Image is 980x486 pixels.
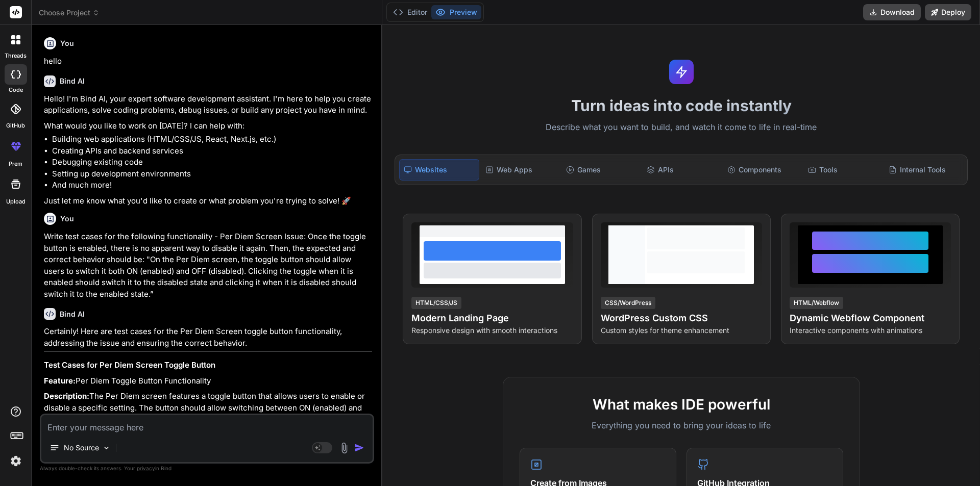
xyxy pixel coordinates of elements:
li: Debugging existing code [52,157,372,168]
div: Websites [399,159,479,181]
p: The Per Diem screen features a toggle button that allows users to enable or disable a specific se... [44,391,372,425]
div: Web Apps [481,159,560,181]
li: Building web applications (HTML/CSS/JS, React, Next.js, etc.) [52,134,372,145]
p: Hello! I'm Bind AI, your expert software development assistant. I'm here to help you create appli... [44,93,372,116]
img: settings [7,452,24,470]
li: Creating APIs and backend services [52,145,372,157]
div: Games [562,159,641,181]
li: Setting up development environments [52,168,372,180]
h3: Test Cases for Per Diem Screen Toggle Button [44,360,372,371]
h1: Turn ideas into code instantly [388,96,974,115]
div: CSS/WordPress [601,297,655,309]
p: Responsive design with smooth interactions [411,325,573,336]
h6: You [60,214,74,224]
div: Internal Tools [885,159,963,181]
div: HTML/CSS/JS [411,297,461,309]
p: hello [44,56,372,67]
button: Editor [389,5,431,19]
p: Always double-check its answers. Your in Bind [40,464,374,473]
label: prem [9,160,22,168]
span: privacy [137,465,155,471]
button: Deploy [925,4,971,20]
p: What would you like to work on [DATE]? I can help with: [44,120,372,132]
div: Components [723,159,802,181]
p: Write test cases for the following functionality - Per Diem Screen Issue: Once the toggle button ... [44,231,372,300]
li: And much more! [52,180,372,191]
p: Certainly! Here are test cases for the Per Diem Screen toggle button functionality, addressing th... [44,326,372,349]
strong: Feature: [44,376,76,386]
span: Choose Project [39,8,100,18]
h4: WordPress Custom CSS [601,311,762,325]
h2: What makes IDE powerful [520,394,843,415]
p: Interactive components with animations [790,325,951,336]
div: HTML/Webflow [790,297,843,309]
p: Custom styles for theme enhancement [601,325,762,336]
label: Upload [6,197,26,206]
img: icon [354,443,364,453]
label: GitHub [6,121,25,130]
h6: Bind AI [60,76,85,86]
p: Describe what you want to build, and watch it come to life in real-time [388,121,974,134]
h4: Modern Landing Page [411,311,573,325]
img: attachment [338,442,350,454]
button: Preview [431,5,481,19]
strong: Description: [44,391,89,401]
h6: Bind AI [60,309,85,319]
div: Tools [804,159,883,181]
h4: Dynamic Webflow Component [790,311,951,325]
div: APIs [643,159,721,181]
p: Per Diem Toggle Button Functionality [44,375,372,387]
label: code [9,86,23,94]
h6: You [60,38,74,48]
button: Download [863,4,921,20]
p: Just let me know what you'd like to create or what problem you're trying to solve! 🚀 [44,195,372,207]
p: Everything you need to bring your ideas to life [520,419,843,431]
label: threads [5,52,27,60]
img: Pick Models [102,444,111,452]
p: No Source [64,443,99,453]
